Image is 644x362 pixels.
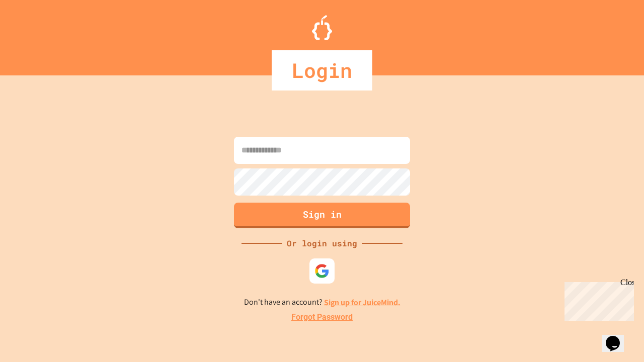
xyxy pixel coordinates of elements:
p: Don't have an account? [244,296,400,309]
iframe: chat widget [560,278,634,321]
a: Sign up for JuiceMind. [324,297,400,308]
iframe: chat widget [602,322,634,352]
a: Forgot Password [291,311,353,323]
div: Or login using [282,237,362,249]
button: Sign in [234,203,410,228]
img: google-icon.svg [314,263,330,279]
div: Chat with us now!Close [4,4,69,64]
div: Login [272,50,372,90]
img: Logo.svg [312,15,332,40]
